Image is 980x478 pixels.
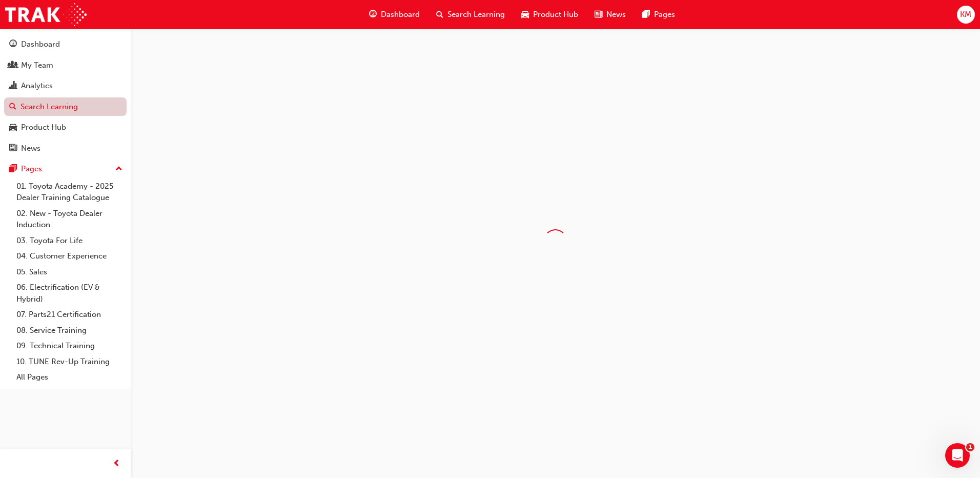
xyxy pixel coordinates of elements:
a: 05. Sales [12,264,127,280]
span: Pages [654,9,675,21]
span: guage-icon [9,40,17,49]
iframe: Intercom live chat [945,443,970,468]
a: guage-iconDashboard [361,4,428,25]
div: Analytics [21,80,53,92]
a: Dashboard [4,35,127,54]
a: search-iconSearch Learning [428,4,513,25]
span: car-icon [9,123,17,132]
a: car-iconProduct Hub [513,4,586,25]
button: DashboardMy TeamAnalyticsSearch LearningProduct HubNews [4,33,127,160]
a: Analytics [4,76,127,95]
a: News [4,139,127,158]
a: Search Learning [4,97,127,116]
span: people-icon [9,61,17,70]
span: News [606,9,626,21]
a: 08. Service Training [12,323,127,338]
span: Dashboard [381,9,420,21]
span: news-icon [595,8,602,21]
a: 02. New - Toyota Dealer Induction [12,206,127,233]
span: pages-icon [9,165,17,174]
a: All Pages [12,369,127,385]
a: Product Hub [4,118,127,137]
div: Pages [21,163,42,175]
a: pages-iconPages [634,4,683,25]
span: search-icon [9,103,16,112]
img: Trak [5,3,87,26]
span: 1 [966,443,974,451]
span: car-icon [521,8,529,21]
a: 06. Electrification (EV & Hybrid) [12,280,127,307]
a: 10. TUNE Rev-Up Training [12,354,127,370]
a: news-iconNews [586,4,634,25]
span: Product Hub [533,9,578,21]
button: KM [957,6,975,24]
a: My Team [4,56,127,75]
span: pages-icon [642,8,650,21]
a: 09. Technical Training [12,338,127,354]
button: Pages [4,160,127,178]
a: 01. Toyota Academy - 2025 Dealer Training Catalogue [12,178,127,206]
div: News [21,143,40,154]
div: Dashboard [21,38,60,50]
span: chart-icon [9,82,17,91]
span: news-icon [9,144,17,153]
span: prev-icon [113,457,120,470]
span: KM [960,9,971,21]
span: up-icon [115,163,122,176]
span: Search Learning [447,9,505,21]
div: My Team [21,59,53,71]
span: search-icon [436,8,443,21]
div: Product Hub [21,122,66,133]
a: 07. Parts21 Certification [12,307,127,323]
span: guage-icon [369,8,377,21]
a: 04. Customer Experience [12,248,127,264]
a: 03. Toyota For Life [12,233,127,249]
